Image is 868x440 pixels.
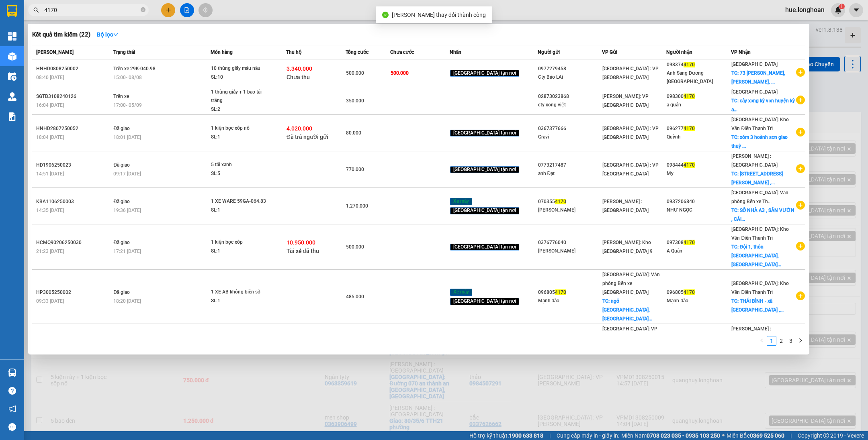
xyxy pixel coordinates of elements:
[36,49,74,55] span: [PERSON_NAME]
[36,171,64,177] span: 14:51 [DATE]
[346,294,364,299] span: 485.000
[667,297,730,305] div: Mạnh đào
[667,238,730,247] div: 097308
[731,117,789,131] span: [GEOGRAPHIC_DATA]: Kho Văn Điển Thanh Trì
[36,65,111,73] div: HNHD0808250002
[211,105,271,114] div: SL: 2
[731,298,784,313] span: TC: THÁI BÌNH - xã [GEOGRAPHIC_DATA] ,...
[346,167,364,172] span: 770.000
[602,272,660,295] span: [GEOGRAPHIC_DATA]: Văn phòng Bến xe [GEOGRAPHIC_DATA]
[731,134,788,149] span: TC: xóm 3 hoành sơn giao thuỷ ...
[36,102,64,108] span: 16:04 [DATE]
[667,161,730,169] div: 098444
[757,336,767,346] li: Previous Page
[346,98,364,104] span: 350.000
[36,249,64,254] span: 21:23 [DATE]
[113,32,119,37] span: down
[767,336,776,346] li: 1
[141,6,145,14] span: close-circle
[8,369,16,377] img: warehouse-icon
[113,162,130,168] span: Đã giao
[538,92,602,101] div: 02873023868
[538,124,602,133] div: 0367377666
[113,208,141,213] span: 19:36 [DATE]
[211,169,271,178] div: SL: 5
[731,98,795,112] span: TC: cây xăng kỳ văn huyện kỳ a...
[382,12,389,18] span: check-circle
[731,190,789,204] span: [GEOGRAPHIC_DATA]: Văn phòng Bến xe Th...
[684,240,695,245] span: 4170
[8,405,16,413] span: notification
[731,171,783,185] span: TC: [STREET_ADDRESS][PERSON_NAME] ,...
[731,244,781,267] span: TC: Đội 1, thôn [GEOGRAPHIC_DATA], [GEOGRAPHIC_DATA]...
[776,336,786,346] li: 2
[667,92,730,101] div: 098300
[211,88,271,105] div: 1 thùng giấy + 1 bao tải trắng
[667,288,730,297] div: 096805
[32,31,90,39] h3: Kết quả tìm kiếm ( 22 )
[211,238,271,247] div: 1 kiện bọc xốp
[211,297,271,306] div: SL: 1
[211,133,271,142] div: SL: 1
[211,247,271,256] div: SL: 1
[8,423,16,431] span: message
[211,161,271,169] div: 5 tải xanh
[538,133,602,141] div: Gravi
[667,206,730,214] div: NHƯ NGỌC
[602,199,649,213] span: [PERSON_NAME] : [GEOGRAPHIC_DATA]
[211,49,233,55] span: Món hàng
[450,207,519,214] span: [GEOGRAPHIC_DATA] tận nơi
[731,49,751,55] span: VP Nhận
[36,208,64,213] span: 14:35 [DATE]
[211,288,271,297] div: 1 XE AB không biển số
[113,102,142,108] span: 17:00 - 05/09
[602,126,659,140] span: [GEOGRAPHIC_DATA] : VP [GEOGRAPHIC_DATA]
[796,164,805,173] span: plus-circle
[211,124,271,133] div: 1 kiện bọc xốp nổ
[538,297,602,305] div: Mạnh đào
[731,61,778,67] span: [GEOGRAPHIC_DATA]
[667,247,730,255] div: A Quản
[113,249,141,254] span: 17:21 [DATE]
[796,68,805,77] span: plus-circle
[450,70,519,77] span: [GEOGRAPHIC_DATA] tận nơi
[113,126,130,131] span: Đã giao
[346,49,368,55] span: Tổng cước
[211,206,271,215] div: SL: 1
[796,96,805,104] span: plus-circle
[538,206,602,214] div: [PERSON_NAME]
[684,162,695,168] span: 4170
[113,66,156,71] span: Trên xe 29K-040.98
[33,7,39,13] span: search
[602,240,653,254] span: [PERSON_NAME]: Kho [GEOGRAPHIC_DATA] 9
[36,298,64,304] span: 09:33 [DATE]
[450,298,519,305] span: [GEOGRAPHIC_DATA] tận nơi
[450,49,461,55] span: Nhãn
[602,66,659,80] span: [GEOGRAPHIC_DATA] : VP [GEOGRAPHIC_DATA]
[390,49,414,55] span: Chưa cước
[211,64,271,73] div: 10 thùng giấy màu nâu
[796,201,805,210] span: plus-circle
[731,70,785,85] span: TC: 73 [PERSON_NAME], [PERSON_NAME], ...
[97,31,119,38] strong: Bộ lọc
[538,238,602,247] div: 0376776040
[211,73,271,82] div: SL: 10
[731,153,778,168] span: [PERSON_NAME] : [GEOGRAPHIC_DATA]
[796,128,805,136] span: plus-circle
[767,336,776,345] a: 1
[36,288,111,297] div: HP3005250002
[667,61,730,69] div: 098374
[667,124,730,133] div: 096277
[36,198,111,206] div: KBA1106250003
[141,7,145,12] span: close-circle
[796,242,805,251] span: plus-circle
[538,161,602,169] div: 0773217487
[759,338,764,343] span: left
[113,75,142,80] span: 15:00 - 08/08
[684,126,695,131] span: 4170
[113,289,130,295] span: Đã giao
[602,162,659,177] span: [GEOGRAPHIC_DATA] : VP [GEOGRAPHIC_DATA]
[346,244,364,250] span: 500.000
[36,75,64,80] span: 08:40 [DATE]
[731,208,794,222] span: TC: SỐ NHÀ A3 , SÂN VƯỜN , CÁI...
